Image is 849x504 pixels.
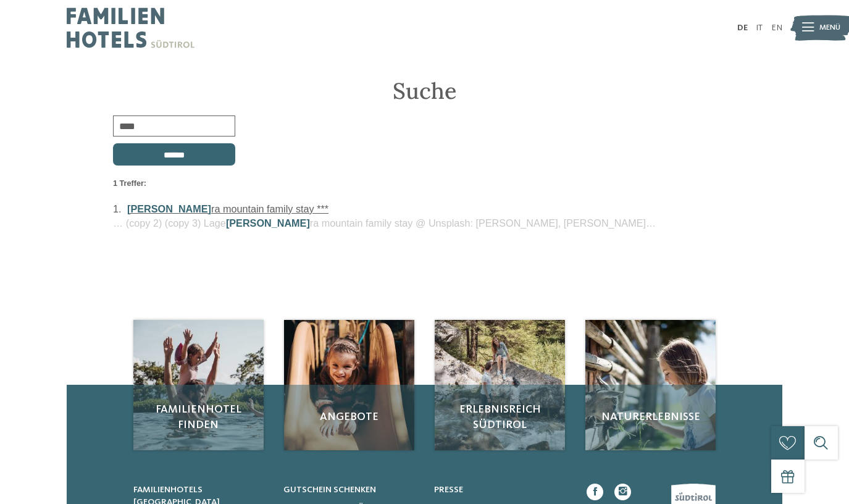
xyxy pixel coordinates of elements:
[596,409,704,425] span: Naturerlebnisse
[771,23,782,32] a: EN
[393,77,456,105] span: Suche
[127,203,211,214] span: [PERSON_NAME]
[283,484,420,496] a: Gutschein schenken
[819,22,840,33] span: Menü
[585,320,715,450] img: Suche
[585,320,715,450] a: Suche Naturerlebnisse
[435,320,564,450] img: Suche
[284,320,414,450] a: Suche Angebote
[434,484,571,496] a: Presse
[226,217,310,229] span: [PERSON_NAME]
[284,320,414,450] img: Suche
[133,320,263,450] a: Suche Familienhotel finden
[446,402,553,433] span: Erlebnisreich Südtirol
[295,409,403,425] span: Angebote
[737,23,748,32] a: DE
[127,203,328,214] a: [PERSON_NAME]ra mountain family stay ***
[434,485,463,494] span: Presse
[133,320,263,450] img: Suche
[144,402,252,433] span: Familienhotel finden
[113,178,736,190] div: 1 Treffer:
[756,23,763,32] a: IT
[435,320,564,450] a: Suche Erlebnisreich Südtirol
[283,485,376,494] span: Gutschein schenken
[113,217,656,229] span: … (copy 2) (copy 3) Lage ra mountain family stay @ Unsplash: [PERSON_NAME], [PERSON_NAME]…
[113,203,122,214] span: 1.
